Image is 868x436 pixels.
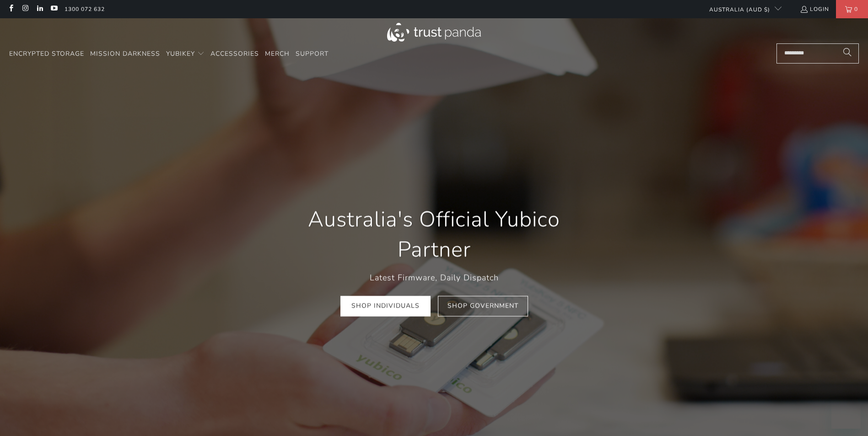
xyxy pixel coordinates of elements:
[9,43,329,65] nav: Translation missing: en.navigation.header.main_nav
[296,43,329,65] a: Support
[90,49,160,58] span: Mission Darkness
[831,399,861,429] iframe: Button to launch messaging window
[65,4,105,14] a: 1300 072 632
[340,296,431,317] a: Shop Individuals
[9,49,84,58] span: Encrypted Storage
[166,43,205,65] summary: YubiKey
[265,49,290,58] span: Merch
[9,43,84,65] a: Encrypted Storage
[36,5,43,13] a: Trust Panda Australia on LinkedIn
[800,4,829,14] a: Login
[283,204,585,265] h1: Australia's Official Yubico Partner
[387,23,481,42] img: Trust Panda Australia
[90,43,160,65] a: Mission Darkness
[283,271,585,285] p: Latest Firmware, Daily Dispatch
[438,296,528,317] a: Shop Government
[210,49,259,58] span: Accessories
[166,49,195,58] span: YubiKey
[210,43,259,65] a: Accessories
[50,5,58,13] a: Trust Panda Australia on YouTube
[265,43,290,65] a: Merch
[776,43,859,64] input: Search...
[21,5,29,13] a: Trust Panda Australia on Instagram
[7,5,15,13] a: Trust Panda Australia on Facebook
[296,49,329,58] span: Support
[836,43,859,64] button: Search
